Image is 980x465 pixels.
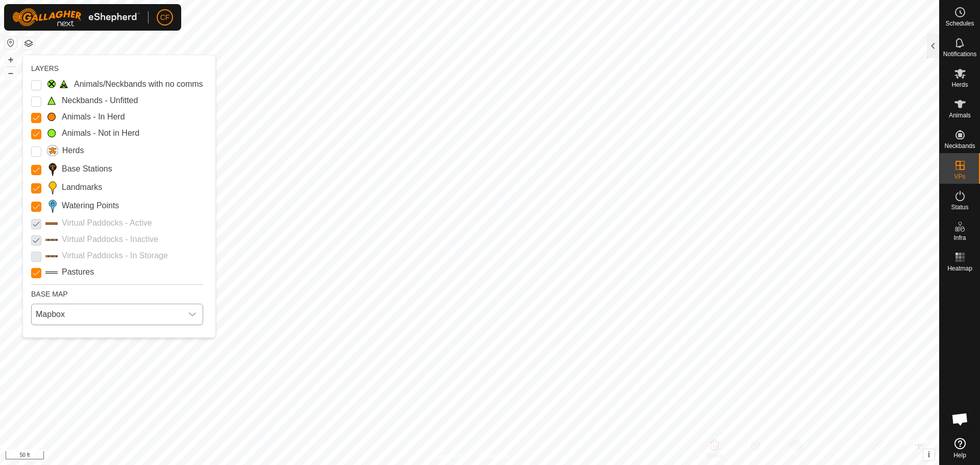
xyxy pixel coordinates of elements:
div: BASE MAP [31,284,203,300]
div: LAYERS [31,63,203,74]
span: i [928,450,930,459]
label: Neckbands - Unfitted [62,94,138,107]
span: CF [160,12,170,23]
label: Watering Points [62,200,119,212]
label: Landmarks [62,181,102,193]
img: Gallagher Logo [12,8,140,27]
button: Map Layers [22,37,35,50]
button: i [923,449,935,460]
span: Status [951,204,968,210]
label: Virtual Paddocks - Active [62,217,152,229]
a: Contact Us [480,452,510,461]
div: dropdown trigger [182,304,203,325]
span: Herds [951,82,968,88]
label: Virtual Paddocks - Inactive [62,233,158,246]
span: Notifications [943,51,976,57]
label: Animals - In Herd [62,111,125,123]
a: Help [940,434,980,462]
label: Virtual Paddocks - In Storage [62,250,168,262]
span: Help [953,452,966,458]
label: Base Stations [62,163,112,175]
span: Mapbox [32,304,182,325]
a: Open chat [945,404,975,434]
span: VPs [954,174,965,180]
span: Schedules [945,20,974,27]
label: Herds [62,144,84,157]
span: Infra [953,235,966,241]
label: Pastures [62,266,94,278]
label: Animals - Not in Herd [62,127,139,139]
button: Reset Map [5,37,17,49]
span: Animals [949,112,971,118]
span: Heatmap [947,265,972,272]
span: Neckbands [944,143,975,149]
label: Animals/Neckbands with no comms [74,78,203,90]
button: – [5,67,17,79]
button: + [5,54,17,66]
a: Privacy Policy [429,452,468,461]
